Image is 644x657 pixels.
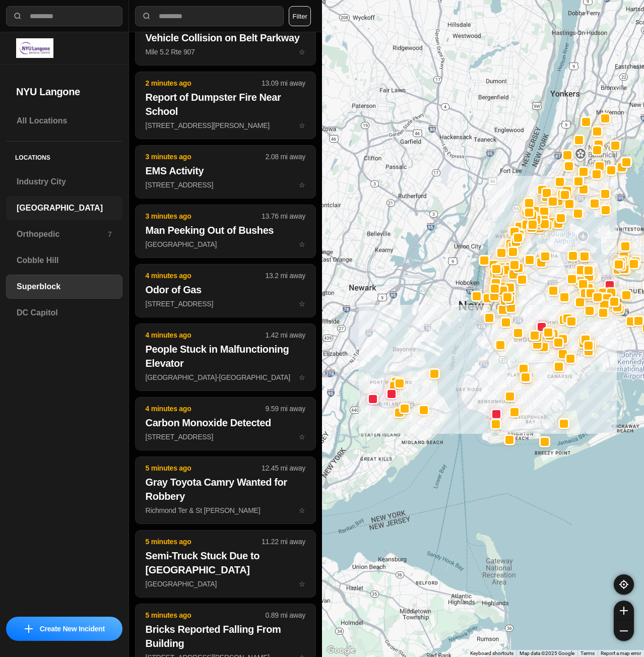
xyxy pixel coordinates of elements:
p: 1.42 mi away [266,330,305,340]
p: 3 minutes ago [146,211,262,221]
img: icon [25,625,33,633]
span: star [299,121,305,129]
a: Open this area in Google Maps (opens a new window) [325,644,358,657]
button: 5 minutes ago12.45 mi awayGray Toyota Camry Wanted for RobberyRichmond Ter & St [PERSON_NAME]star [135,456,316,524]
a: 2 minutes ago13.09 mi awayReport of Dumpster Fire Near School[STREET_ADDRESS][PERSON_NAME]star [135,121,316,129]
span: star [299,48,305,56]
p: 13.2 mi away [266,271,305,281]
p: [STREET_ADDRESS] [146,432,305,442]
h3: All Locations [17,115,112,127]
span: star [299,181,305,189]
p: [GEOGRAPHIC_DATA] [146,239,305,249]
img: zoom-out [620,627,628,635]
button: Keyboard shortcuts [470,650,513,657]
h2: Carbon Monoxide Detected [146,416,305,430]
a: Report a map error [601,650,641,656]
button: 3 minutes ago2.08 mi awayEMS Activity[STREET_ADDRESS]star [135,145,316,199]
p: Mile 5.2 Rte 907 [146,47,305,57]
button: iconCreate New Incident [6,617,122,641]
button: 4 minutes ago1.42 mi awayPeople Stuck in Malfunctioning Elevator[GEOGRAPHIC_DATA]-[GEOGRAPHIC_DAT... [135,323,316,391]
button: 2 minutes ago5.21 mi awayVehicle Collision on Belt ParkwayMile 5.2 Rte 907star [135,12,316,65]
button: Filter [289,6,311,26]
h3: Cobble Hill [17,254,112,267]
button: 3 minutes ago13.76 mi awayMan Peeking Out of Bushes[GEOGRAPHIC_DATA]star [135,205,316,258]
p: 12.45 mi away [262,463,305,473]
img: search [142,11,152,21]
p: 0.89 mi away [266,610,305,620]
h3: DC Capitol [17,307,112,319]
h5: Locations [6,142,122,170]
a: 5 minutes ago12.45 mi awayGray Toyota Camry Wanted for RobberyRichmond Ter & St [PERSON_NAME]star [135,506,316,514]
p: 5 minutes ago [146,463,262,473]
span: Map data ©2025 Google [520,650,574,656]
p: 4 minutes ago [146,271,266,281]
h3: Superblock [17,281,112,293]
p: [STREET_ADDRESS][PERSON_NAME] [146,120,305,130]
a: [GEOGRAPHIC_DATA] [6,196,122,220]
h3: Orthopedic [17,228,108,240]
p: 4 minutes ago [146,330,266,340]
p: [GEOGRAPHIC_DATA]-[GEOGRAPHIC_DATA] [146,372,305,382]
p: [STREET_ADDRESS] [146,180,305,190]
img: logo [16,38,53,58]
a: Orthopedic7 [6,222,122,246]
h2: EMS Activity [146,164,305,178]
h2: Report of Dumpster Fire Near School [146,90,305,118]
p: 4 minutes ago [146,404,266,414]
h2: NYU Langone [16,85,112,99]
button: 2 minutes ago13.09 mi awayReport of Dumpster Fire Near School[STREET_ADDRESS][PERSON_NAME]star [135,72,316,139]
p: Richmond Ter & St [PERSON_NAME] [146,505,305,515]
a: 3 minutes ago13.76 mi awayMan Peeking Out of Bushes[GEOGRAPHIC_DATA]star [135,240,316,248]
button: zoom-in [614,601,634,621]
img: recenter [619,580,628,589]
span: star [299,506,305,514]
h2: Semi-Truck Stuck Due to [GEOGRAPHIC_DATA] [146,549,305,577]
p: 2.08 mi away [266,152,305,162]
p: 13.76 mi away [262,211,305,221]
button: 4 minutes ago13.2 mi awayOdor of Gas[STREET_ADDRESS]star [135,264,316,317]
h3: Industry City [17,176,112,188]
img: Google [325,644,358,657]
a: 2 minutes ago5.21 mi awayVehicle Collision on Belt ParkwayMile 5.2 Rte 907star [135,47,316,56]
a: 4 minutes ago9.59 mi awayCarbon Monoxide Detected[STREET_ADDRESS]star [135,432,316,441]
h2: Bricks Reported Falling From Building [146,622,305,650]
a: Cobble Hill [6,248,122,273]
a: 5 minutes ago11.22 mi awaySemi-Truck Stuck Due to [GEOGRAPHIC_DATA][GEOGRAPHIC_DATA]star [135,579,316,588]
a: Superblock [6,275,122,299]
h2: Odor of Gas [146,283,305,297]
a: Industry City [6,170,122,194]
h2: Man Peeking Out of Bushes [146,223,305,237]
span: star [299,240,305,248]
button: recenter [614,574,634,595]
h3: [GEOGRAPHIC_DATA] [17,202,112,214]
button: zoom-out [614,621,634,641]
p: 2 minutes ago [146,78,262,88]
h2: Vehicle Collision on Belt Parkway [146,31,305,45]
p: 9.59 mi away [266,404,305,414]
p: 13.09 mi away [262,78,305,88]
p: 11.22 mi away [262,537,305,547]
p: 3 minutes ago [146,152,266,162]
span: star [299,373,305,381]
a: 4 minutes ago13.2 mi awayOdor of Gas[STREET_ADDRESS]star [135,299,316,308]
img: zoom-in [620,607,628,615]
h2: People Stuck in Malfunctioning Elevator [146,342,305,370]
a: Terms (opens in new tab) [581,650,595,656]
img: search [13,11,23,21]
button: 4 minutes ago9.59 mi awayCarbon Monoxide Detected[STREET_ADDRESS]star [135,397,316,450]
button: 5 minutes ago11.22 mi awaySemi-Truck Stuck Due to [GEOGRAPHIC_DATA][GEOGRAPHIC_DATA]star [135,530,316,598]
a: 4 minutes ago1.42 mi awayPeople Stuck in Malfunctioning Elevator[GEOGRAPHIC_DATA]-[GEOGRAPHIC_DAT... [135,373,316,381]
p: 7 [108,229,112,239]
span: star [299,300,305,308]
span: star [299,580,305,588]
a: DC Capitol [6,301,122,325]
p: 5 minutes ago [146,610,266,620]
span: star [299,433,305,441]
p: 5 minutes ago [146,537,262,547]
p: Create New Incident [40,624,105,634]
p: [STREET_ADDRESS] [146,299,305,309]
p: [GEOGRAPHIC_DATA] [146,579,305,589]
h2: Gray Toyota Camry Wanted for Robbery [146,475,305,503]
a: All Locations [6,109,122,133]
